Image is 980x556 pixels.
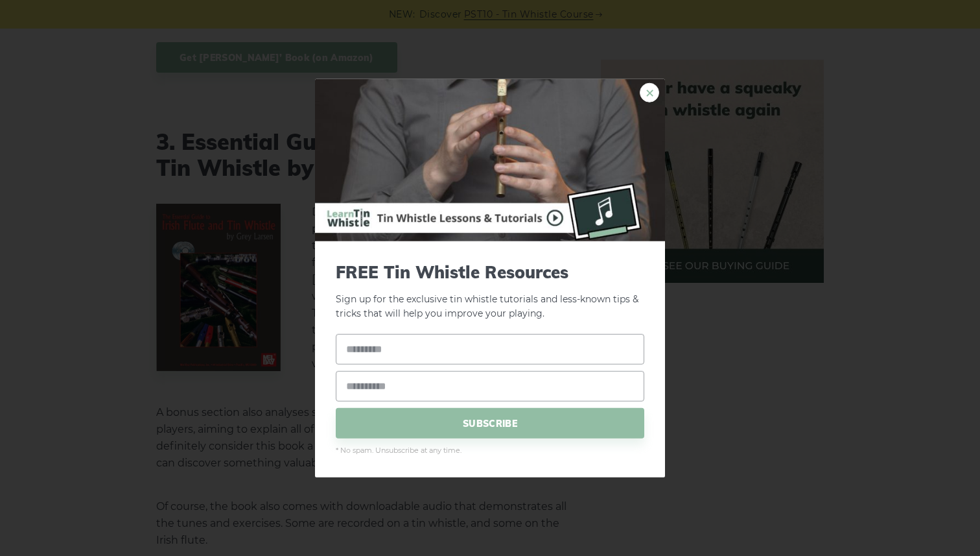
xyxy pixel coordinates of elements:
img: Tin Whistle Buying Guide Preview [315,79,665,241]
span: FREE Tin Whistle Resources [336,261,644,282]
p: Sign up for the exclusive tin whistle tutorials and less-known tips & tricks that will help you i... [336,261,644,321]
span: * No spam. Unsubscribe at any time. [336,445,644,457]
a: × [640,82,659,102]
span: SUBSCRIBE [336,408,644,439]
